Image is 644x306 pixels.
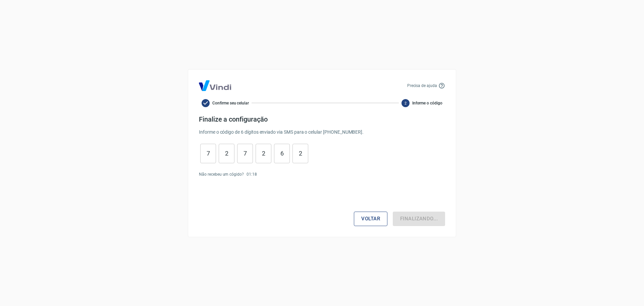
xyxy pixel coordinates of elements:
[199,80,231,91] img: Logo Vind
[407,83,437,89] p: Precisa de ajuda
[199,171,244,177] p: Não recebeu um cógido?
[354,212,387,226] button: Voltar
[405,101,407,105] text: 2
[199,129,445,136] p: Informe o código de 6 dígitos enviado via SMS para o celular [PHONE_NUMBER] .
[199,115,445,123] h4: Finalize a configuração
[412,100,442,106] span: Informe o código
[212,100,249,106] span: Confirme seu celular
[247,171,257,177] p: 01 : 18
